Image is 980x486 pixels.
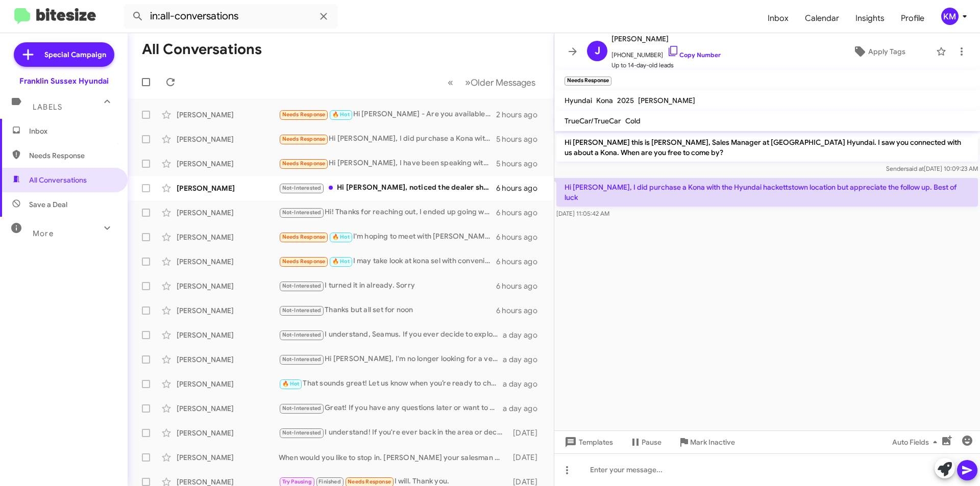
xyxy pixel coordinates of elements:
span: Needs Response [282,136,326,142]
div: [PERSON_NAME] [177,330,279,340]
span: Templates [562,433,613,451]
div: [PERSON_NAME] [177,208,279,218]
div: Great! If you have any questions later or want to schedule an appointment to discuss your vehicle... [279,402,503,414]
span: Not-Interested [282,307,322,314]
div: Thanks but all set for noon [279,304,496,316]
button: Previous [442,72,459,93]
a: Profile [893,4,933,33]
div: 6 hours ago [496,257,546,267]
div: That sounds great! Let us know when you’re ready to chat. We look forward to helping you with you... [279,378,503,390]
button: Next [459,72,542,93]
span: Needs Response [282,234,326,240]
div: [PERSON_NAME] [177,452,279,463]
div: When would you like to stop in. [PERSON_NAME] your salesman will help out and show you some of th... [279,452,508,463]
span: Finished [318,478,341,485]
span: Needs Response [348,478,391,485]
div: a day ago [503,354,546,365]
div: I'm hoping to meet with [PERSON_NAME] either tonight or [DATE] night [279,231,496,243]
button: KM [933,8,969,25]
div: I understand, Seamus. If you ever decide to explore options again, feel free to reach out. Have a... [279,329,503,341]
div: Franklin Sussex Hyundai [19,76,109,86]
div: Hi [PERSON_NAME], I'm no longer looking for a vehicle thank you [279,353,503,365]
div: I turned it in already. Sorry [279,280,496,292]
span: [PERSON_NAME] [611,33,721,45]
span: Special Campaign [44,49,106,60]
button: Auto Fields [884,433,949,451]
span: » [465,76,471,89]
div: [PERSON_NAME] [177,305,279,316]
span: Needs Response [282,111,326,118]
button: Pause [621,433,670,451]
div: 6 hours ago [496,232,546,242]
span: Apply Tags [868,42,905,61]
div: [PERSON_NAME] [177,159,279,169]
p: Hi [PERSON_NAME] this is [PERSON_NAME], Sales Manager at [GEOGRAPHIC_DATA] Hyundai. I saw you con... [556,133,978,162]
span: Mark Inactive [690,433,735,451]
span: Pause [642,433,661,451]
div: [PERSON_NAME] [177,134,279,144]
div: [DATE] [508,428,546,438]
span: 🔥 Hot [332,258,350,265]
div: [PERSON_NAME] [177,403,279,414]
a: Insights [847,4,893,33]
span: All Conversations [29,175,87,185]
div: Hi [PERSON_NAME], noticed the dealer ship so far from my place [279,182,496,194]
button: Mark Inactive [670,433,743,451]
div: Hi [PERSON_NAME] - Are you available [DATE] afternoon at all? [279,109,496,120]
span: Not-Interested [282,429,322,436]
span: Needs Response [29,150,116,161]
span: Kona [596,96,613,105]
span: Not-Interested [282,283,322,289]
span: Cold [625,116,641,125]
a: Copy Number [667,51,721,59]
span: Hyundai [565,96,592,105]
div: [PERSON_NAME] [177,257,279,267]
div: Hi [PERSON_NAME], I have been speaking with [PERSON_NAME] from [GEOGRAPHIC_DATA] [279,158,496,169]
span: TrueCar/TrueCar [565,116,621,125]
a: Inbox [759,4,797,33]
span: Needs Response [282,160,326,167]
div: 6 hours ago [496,183,546,193]
div: 6 hours ago [496,305,546,316]
div: I understand! If you're ever back in the area or decide to sell your vehicle, feel free to reach ... [279,427,508,439]
button: Apply Tags [826,42,931,61]
div: [PERSON_NAME] [177,183,279,193]
p: Hi [PERSON_NAME], I did purchase a Kona with the Hyundai hackettstown location but appreciate the... [556,178,978,207]
div: [PERSON_NAME] [177,232,279,242]
span: 🔥 Hot [282,380,300,387]
span: Sender [DATE] 10:09:23 AM [886,165,978,172]
div: Hi [PERSON_NAME], I did purchase a Kona with the Hyundai hackettstown location but appreciate the... [279,133,496,145]
span: Up to 14-day-old leads [611,60,721,70]
span: Labels [33,103,62,112]
div: a day ago [503,330,546,340]
span: Not-Interested [282,356,322,363]
div: KM [941,8,959,25]
div: 6 hours ago [496,208,546,218]
h1: All Conversations [142,41,262,58]
div: [PERSON_NAME] [177,281,279,291]
div: [PERSON_NAME] [177,379,279,389]
span: Try Pausing [282,478,312,485]
span: Not-Interested [282,185,322,191]
span: 🔥 Hot [332,111,350,118]
div: 5 hours ago [496,159,546,169]
span: More [33,229,54,238]
div: a day ago [503,379,546,389]
small: Needs Response [565,76,611,86]
span: said at [906,165,924,172]
div: 2 hours ago [496,110,546,120]
div: 6 hours ago [496,281,546,291]
div: [DATE] [508,452,546,463]
div: 5 hours ago [496,134,546,144]
div: [PERSON_NAME] [177,428,279,438]
span: [DATE] 11:05:42 AM [556,210,609,217]
div: I may take look at kona sel with convenience package next week after family visitors go home [279,255,496,267]
span: « [448,76,453,89]
span: Auto Fields [892,433,941,451]
div: a day ago [503,403,546,414]
span: Not-Interested [282,405,322,412]
span: [PHONE_NUMBER] [611,45,721,60]
span: [PERSON_NAME] [638,96,695,105]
